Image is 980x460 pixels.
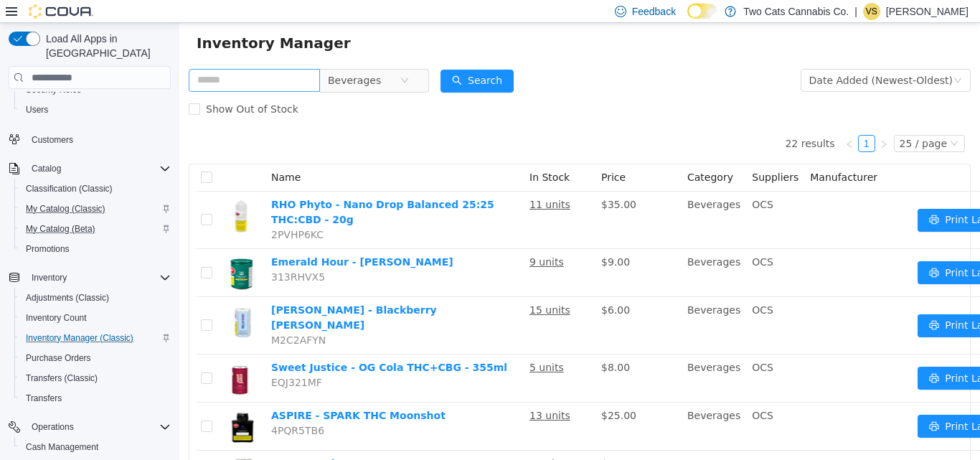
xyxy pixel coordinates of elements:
[422,387,457,398] span: $25.00
[422,281,451,293] span: $6.00
[26,441,98,453] span: Cash Management
[700,117,709,126] i: icon: right
[92,206,144,217] span: 2PVHP6KC
[502,380,567,428] td: Beverages
[687,4,717,19] input: Dark Mode
[26,352,91,364] span: Purchase Orders
[20,240,171,258] span: Promotions
[606,112,655,129] li: 22 results
[20,101,54,118] a: Users
[20,289,115,306] a: Adjustments (Classic)
[44,232,80,268] img: Emerald Hour - Ginger Lime hero shot
[422,233,451,245] span: $9.00
[92,248,146,260] span: 313RHVX5
[44,174,80,210] img: RHO Phyto - Nano Drop Balanced 25:25 THC:CBD - 20g hero shot
[92,149,121,160] span: Name
[350,281,391,293] u: 15 units
[20,329,139,347] a: Inventory Manager (Classic)
[20,309,93,327] a: Inventory Count
[502,169,567,226] td: Beverages
[738,392,836,415] button: icon: printerPrint Labels
[26,393,62,404] span: Transfers
[26,332,133,344] span: Inventory Manager (Classic)
[20,220,171,238] span: My Catalog (Beta)
[20,309,171,327] span: Inventory Count
[573,176,594,187] span: OCS
[502,226,567,274] td: Beverages
[3,417,176,437] button: Operations
[14,368,176,388] button: Transfers (Classic)
[26,130,171,148] span: Customers
[573,435,594,446] span: OCS
[743,3,849,20] p: Two Cats Cannabis Co.
[573,233,594,245] span: OCS
[573,339,594,350] span: OCS
[3,128,176,149] button: Customers
[32,163,61,174] span: Catalog
[92,402,145,413] span: 4PQR5TB6
[92,176,315,202] a: RHO Phyto - Nano Drop Balanced 25:25 THC:CBD - 20g
[26,160,67,177] button: Catalog
[20,200,171,217] span: My Catalog (Classic)
[3,159,176,179] button: Catalog
[14,348,176,368] button: Purchase Orders
[350,176,391,187] u: 11 units
[20,349,171,367] span: Purchase Orders
[44,337,80,373] img: Sweet Justice - OG Cola THC+CBG - 355ml hero shot
[26,418,80,436] button: Operations
[863,3,880,20] div: Victoria Sharma
[21,80,125,92] span: Show Out of Stock
[738,291,836,314] button: icon: printerPrint Labels
[20,101,171,118] span: Users
[632,4,676,19] span: Feedback
[149,47,202,68] span: Beverages
[26,292,109,304] span: Adjustments (Classic)
[679,112,696,129] li: 1
[17,9,180,32] span: Inventory Manager
[92,435,288,446] a: Sweet Justice - OG Root Beer FREE
[573,149,619,160] span: Suppliers
[886,3,969,20] p: [PERSON_NAME]
[350,339,385,350] u: 5 units
[422,176,457,187] span: $35.00
[20,329,171,347] span: Inventory Manager (Classic)
[92,311,146,323] span: M2C2AFYN
[44,385,80,421] img: ASPIRE - SPARK THC Moonshot hero shot
[14,437,176,457] button: Cash Management
[350,435,385,446] u: 3 units
[661,112,679,129] li: Previous Page
[26,418,171,436] span: Operations
[92,233,274,245] a: Emerald Hour - [PERSON_NAME]
[422,149,446,160] span: Price
[20,240,75,258] a: Promotions
[422,435,451,446] span: $9.00
[26,203,105,215] span: My Catalog (Classic)
[854,3,857,20] p: |
[20,180,171,197] span: Classification (Classic)
[738,238,836,261] button: icon: printerPrint Labels
[20,438,104,456] a: Cash Management
[20,370,171,387] span: Transfers (Classic)
[14,100,176,120] button: Users
[573,281,594,293] span: OCS
[20,349,97,367] a: Purchase Orders
[26,243,70,255] span: Promotions
[20,180,118,197] a: Classification (Classic)
[631,149,698,160] span: Manufacturer
[20,289,171,306] span: Adjustments (Classic)
[26,160,171,177] span: Catalog
[502,332,567,380] td: Beverages
[20,220,101,238] a: My Catalog (Beta)
[26,312,87,324] span: Inventory Count
[630,47,773,68] div: Date Added (Newest-Oldest)
[720,113,768,128] div: 25 / page
[26,223,95,235] span: My Catalog (Beta)
[738,344,836,367] button: icon: printerPrint Labels
[20,390,171,407] span: Transfers
[666,117,674,126] i: icon: left
[26,372,98,384] span: Transfers (Classic)
[502,274,567,332] td: Beverages
[679,113,695,128] a: 1
[14,219,176,239] button: My Catalog (Beta)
